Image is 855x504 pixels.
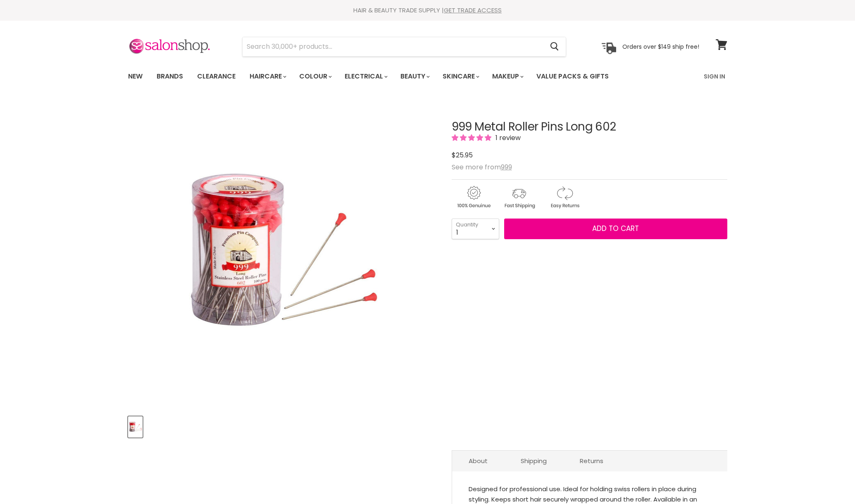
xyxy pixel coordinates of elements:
img: shipping.gif [497,185,541,210]
p: Orders over $149 ship free! [622,43,699,50]
a: Returns [563,451,620,471]
a: Skincare [436,68,484,85]
a: Haircare [243,68,291,85]
img: 999 Metal Roller Pins Long 602 [129,417,142,437]
a: Electrical [338,68,393,85]
a: Colour [293,68,337,85]
a: Brands [150,68,189,85]
button: Add to cart [504,219,727,239]
a: Makeup [486,68,529,85]
ul: Main menu [122,64,657,88]
img: genuine.gif [452,185,495,210]
span: $25.95 [452,150,473,160]
div: Product thumbnails [127,414,438,437]
span: See more from [452,162,512,172]
select: Quantity [452,219,499,239]
a: About [452,451,504,471]
button: 999 Metal Roller Pins Long 602 [128,416,143,437]
div: HAIR & BEAUTY TRADE SUPPLY | [118,6,738,14]
a: 999 [501,162,512,172]
img: 999 Metal Roller Pins Long 602 [186,109,379,399]
a: Beauty [394,68,435,85]
span: Add to cart [592,223,639,233]
span: 5.00 stars [452,133,493,143]
a: New [122,68,149,85]
a: Shipping [504,451,563,471]
a: Sign In [699,68,730,85]
button: Search [544,37,566,56]
a: GET TRADE ACCESS [444,6,502,14]
div: 999 Metal Roller Pins Long 602 image. Click or Scroll to Zoom. [128,100,437,409]
span: 1 review [493,133,521,143]
h1: 999 Metal Roller Pins Long 602 [452,121,727,133]
input: Search [243,37,544,56]
nav: Main [118,64,738,88]
form: Product [242,37,566,57]
img: returns.gif [543,185,586,210]
a: Value Packs & Gifts [530,68,615,85]
a: Clearance [191,68,242,85]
